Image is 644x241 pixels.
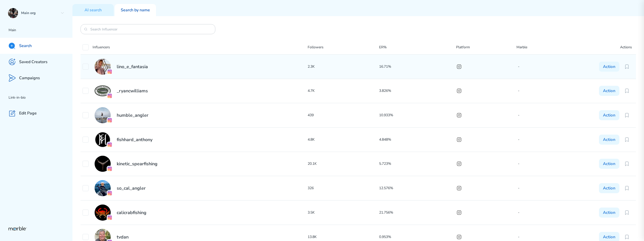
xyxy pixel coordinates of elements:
h2: so_cal_angler [117,185,146,191]
h2: fishhard_anthony [117,137,152,143]
input: Search Influencer [90,27,206,32]
p: - [518,137,575,143]
p: AI search [85,8,102,13]
p: 5.723% [379,161,456,167]
p: Main [9,27,72,33]
p: Saved Creators [19,59,48,65]
p: Actions [620,44,632,50]
p: Followers [308,44,379,50]
p: Influencers [93,44,110,50]
p: Search by name [121,8,150,13]
button: Action [599,110,619,120]
p: ER% [379,44,456,50]
h2: tvdan [117,234,129,240]
p: Main org [21,11,58,16]
button: Action [599,135,619,145]
p: Link-in-bio [9,95,72,101]
h2: calicrabfishing [117,210,146,216]
p: - [518,210,575,216]
p: 4.848% [379,137,456,143]
h2: kinetic_spearfishing [117,161,157,167]
p: 326 [308,185,379,191]
p: - [518,88,575,94]
p: 12.576% [379,185,456,191]
p: 20.1K [308,161,379,167]
button: Action [599,86,619,96]
p: 4.7K [308,88,379,94]
button: Action [599,208,619,218]
p: 3.5K [308,210,379,216]
h2: humble_angler [117,112,148,118]
p: - [518,112,575,118]
p: Search [19,43,32,49]
button: Action [599,183,619,193]
p: 3.826% [379,88,456,94]
p: 0.953% [379,234,456,240]
p: - [518,161,575,167]
p: 13.8K [308,234,379,240]
p: Edit Page [19,111,37,116]
p: 439 [308,112,379,118]
h2: lino_e_fantasia [117,64,148,70]
p: - [518,185,575,191]
p: 16.71% [379,64,456,70]
p: 10.933% [379,112,456,118]
p: - [518,64,575,70]
button: Action [599,62,619,72]
h2: _ryancwilliams [117,88,148,94]
p: 4.8K [308,137,379,143]
p: 21.756% [379,210,456,216]
p: Campaigns [19,75,40,81]
p: Platform [456,44,516,50]
p: - [518,234,575,240]
p: Marble [516,44,577,50]
p: 2.3K [308,64,379,70]
button: Action [599,159,619,169]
